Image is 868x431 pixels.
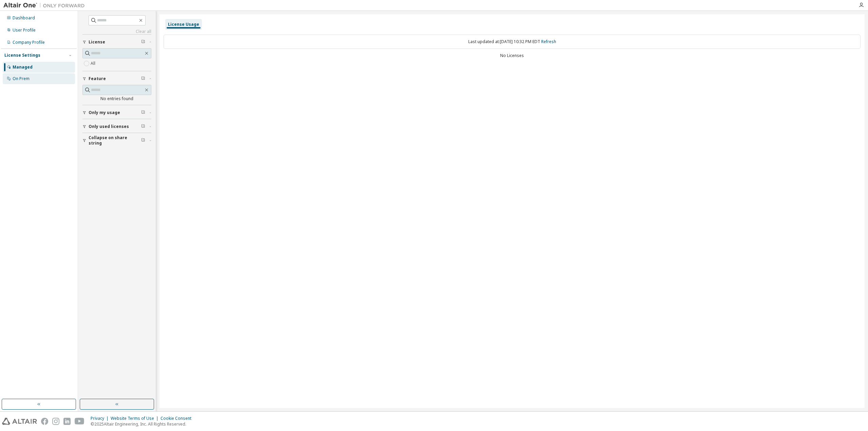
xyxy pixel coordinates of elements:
[161,416,195,421] div: Cookie Consent
[111,416,161,421] div: Website Terms of Use
[13,15,35,21] div: Dashboard
[89,110,120,115] span: Only my usage
[82,105,151,120] button: Only my usage
[13,40,45,45] div: Company Profile
[141,124,145,129] span: Clear filter
[3,2,88,9] img: Altair One
[89,39,105,45] span: License
[41,418,48,425] img: facebook.svg
[82,29,151,34] a: Clear all
[89,135,141,146] span: Collapse on share string
[4,53,40,58] div: License Settings
[164,35,861,49] div: Last updated at: [DATE] 10:32 PM EDT
[82,35,151,50] button: License
[91,416,111,421] div: Privacy
[82,96,151,101] div: No entries found
[541,39,556,44] a: Refresh
[82,133,151,148] button: Collapse on share string
[91,59,97,68] label: All
[82,119,151,134] button: Only used licenses
[141,110,145,115] span: Clear filter
[141,76,145,81] span: Clear filter
[63,418,71,425] img: linkedin.svg
[89,124,129,129] span: Only used licenses
[82,71,151,86] button: Feature
[75,418,84,425] img: youtube.svg
[13,64,33,70] div: Managed
[164,53,861,58] div: No Licenses
[141,138,145,143] span: Clear filter
[2,418,37,425] img: altair_logo.svg
[13,27,36,33] div: User Profile
[89,76,106,81] span: Feature
[52,418,59,425] img: instagram.svg
[141,39,145,45] span: Clear filter
[13,76,30,81] div: On Prem
[168,22,199,27] div: License Usage
[91,421,195,427] p: © 2025 Altair Engineering, Inc. All Rights Reserved.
